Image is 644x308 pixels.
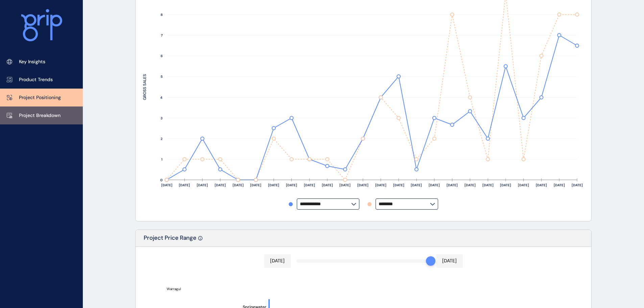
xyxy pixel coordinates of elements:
[19,94,61,101] p: Project Positioning
[442,258,457,264] p: [DATE]
[161,74,163,79] text: 5
[482,183,494,187] text: [DATE]
[339,183,351,187] text: [DATE]
[270,258,285,264] p: [DATE]
[375,183,386,187] text: [DATE]
[179,183,190,187] text: [DATE]
[250,183,261,187] text: [DATE]
[161,116,163,120] text: 3
[161,54,163,58] text: 6
[233,183,244,187] text: [DATE]
[357,183,368,187] text: [DATE]
[215,183,226,187] text: [DATE]
[19,112,61,119] p: Project Breakdown
[554,183,565,187] text: [DATE]
[286,183,297,187] text: [DATE]
[142,74,147,100] text: GROSS SALES
[161,33,163,38] text: 7
[464,183,476,187] text: [DATE]
[197,183,208,187] text: [DATE]
[304,183,315,187] text: [DATE]
[268,183,279,187] text: [DATE]
[322,183,333,187] text: [DATE]
[536,183,547,187] text: [DATE]
[161,137,163,141] text: 2
[393,183,404,187] text: [DATE]
[518,183,529,187] text: [DATE]
[160,178,163,182] text: 0
[161,183,172,187] text: [DATE]
[161,13,163,17] text: 8
[19,76,53,83] p: Product Trends
[167,287,181,291] text: Warragul
[161,157,163,162] text: 1
[447,183,458,187] text: [DATE]
[429,183,440,187] text: [DATE]
[144,234,196,246] p: Project Price Range
[572,183,583,187] text: [DATE]
[19,58,45,65] p: Key Insights
[500,183,511,187] text: [DATE]
[411,183,422,187] text: [DATE]
[160,95,163,100] text: 4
